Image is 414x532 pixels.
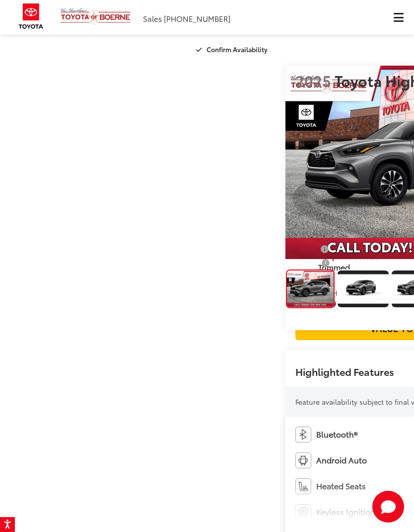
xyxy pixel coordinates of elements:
span: Android Auto [316,454,367,466]
img: Vic Vaughan Toyota of Boerne [60,7,131,25]
a: Expand Photo 0 [286,269,335,308]
img: 2025 Toyota Highlander XLE [286,271,334,307]
a: Expand Photo 1 [338,269,388,308]
h2: Highlighted Features [295,366,394,377]
span: [PHONE_NUMBER] [164,13,230,24]
img: Android Auto [295,452,311,468]
span: 2025 [295,70,331,91]
span: Confirm Availability [207,45,268,54]
button: Confirm Availability [191,41,276,58]
span: Sales [143,13,162,24]
button: Toggle Chat Window [372,491,404,523]
span: Bluetooth® [316,429,357,440]
svg: Start Chat [372,491,404,523]
img: 2025 Toyota Highlander XLE [337,274,389,304]
img: Heated Seats [295,478,311,494]
img: Bluetooth® [295,427,311,443]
